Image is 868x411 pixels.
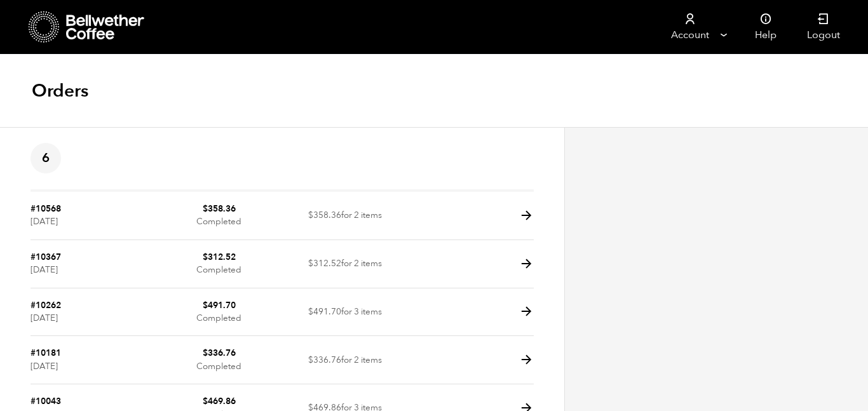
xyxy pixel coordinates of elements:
a: #10181 [31,347,61,359]
span: 491.70 [308,306,341,318]
time: [DATE] [31,264,58,276]
td: Completed [156,336,282,384]
a: #10262 [31,299,61,311]
span: 312.52 [308,257,341,269]
span: 336.76 [308,354,341,366]
span: $ [308,306,313,318]
bdi: 358.36 [203,203,236,215]
h1: Orders [32,79,88,102]
span: 6 [31,143,61,173]
a: #10367 [31,251,61,263]
bdi: 312.52 [203,251,236,263]
span: $ [203,347,208,359]
td: for 2 items [282,240,408,288]
time: [DATE] [31,360,58,372]
bdi: 469.86 [203,395,236,407]
time: [DATE] [31,312,58,324]
a: #10043 [31,395,61,407]
span: $ [308,354,313,366]
span: $ [203,251,208,263]
span: $ [203,299,208,311]
bdi: 336.76 [203,347,236,359]
span: $ [203,203,208,215]
td: Completed [156,192,282,240]
a: #10568 [31,203,61,215]
span: $ [203,395,208,407]
td: Completed [156,240,282,288]
time: [DATE] [31,215,58,227]
td: for 3 items [282,288,408,337]
span: 358.36 [308,209,341,221]
td: for 2 items [282,192,408,240]
span: $ [308,257,313,269]
td: for 2 items [282,336,408,384]
bdi: 491.70 [203,299,236,311]
td: Completed [156,288,282,337]
span: $ [308,209,313,221]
